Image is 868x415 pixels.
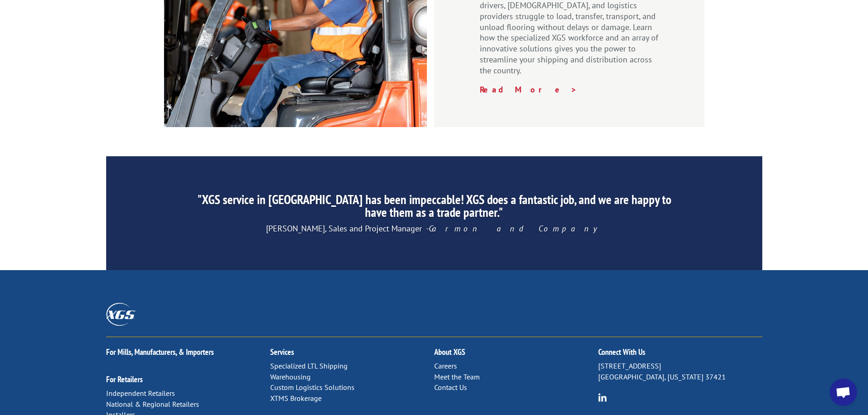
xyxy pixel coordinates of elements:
[434,372,480,381] a: Meet the Team
[106,347,214,357] a: For Mills, Manufacturers, & Importers
[480,84,577,95] a: Read More >
[434,361,457,370] a: Careers
[598,361,762,383] p: [STREET_ADDRESS] [GEOGRAPHIC_DATA], [US_STATE] 37421
[106,303,135,325] img: XGS_Logos_ALL_2024_All_White
[598,393,607,402] img: group-6
[434,383,467,392] a: Contact Us
[106,400,199,409] a: National & Regional Retailers
[266,223,602,234] span: [PERSON_NAME], Sales and Project Manager -
[434,347,465,357] a: About XGS
[270,372,311,381] a: Warehousing
[429,223,602,234] em: Garmon and Company
[106,389,175,398] a: Independent Retailers
[598,348,762,361] h2: Connect With Us
[191,193,676,223] h2: "XGS service in [GEOGRAPHIC_DATA] has been impeccable! XGS does a fantastic job, and we are happy...
[270,383,354,392] a: Custom Logistics Solutions
[270,361,348,370] a: Specialized LTL Shipping
[830,379,857,406] div: Open chat
[270,347,294,357] a: Services
[270,394,322,403] a: XTMS Brokerage
[106,374,143,384] a: For Retailers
